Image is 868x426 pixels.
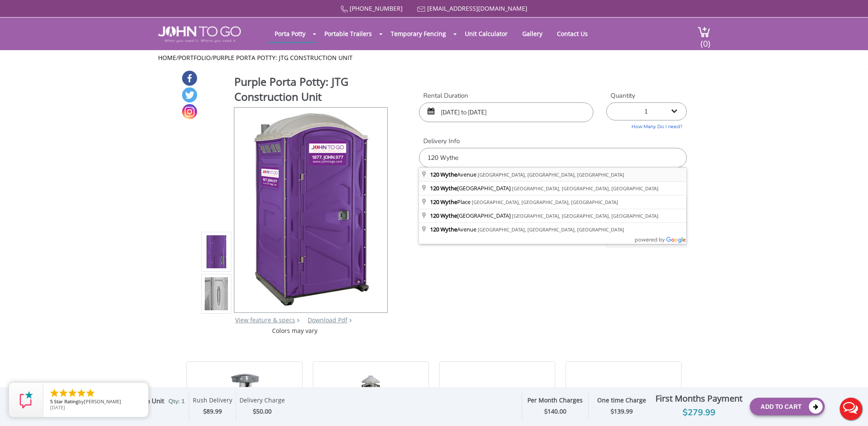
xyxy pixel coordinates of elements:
[551,25,594,42] a: Contact Us
[235,316,295,324] a: View feature & specs
[512,185,658,192] span: [GEOGRAPHIC_DATA], [GEOGRAPHIC_DATA], [GEOGRAPHIC_DATA]
[430,184,439,192] span: 120
[234,74,389,106] h1: Purple Porta Potty: JTG Construction Unit
[440,225,457,233] span: Wythe
[158,54,176,62] a: Home
[430,225,439,233] span: 120
[58,388,69,398] li: 
[606,120,687,130] a: How Many Do I need?
[193,407,232,417] div: $
[834,392,868,426] button: Live Chat
[297,318,299,322] img: right arrow icon
[350,4,403,12] a: [PHONE_NUMBER]
[318,25,378,42] a: Portable Trailers
[430,225,478,233] span: Avenue
[655,406,743,420] div: $279.99
[430,171,478,178] span: Avenue
[50,399,141,405] span: by
[430,198,472,206] span: Place
[76,388,87,398] li: 
[458,25,514,42] a: Unit Calculator
[158,54,710,62] ul: / /
[18,391,35,408] img: Review Rating
[478,226,624,233] span: [GEOGRAPHIC_DATA], [GEOGRAPHIC_DATA], [GEOGRAPHIC_DATA]
[614,407,633,415] span: 139.99
[427,4,527,12] a: [EMAIL_ADDRESS][DOMAIN_NAME]
[341,6,348,13] img: Call
[349,318,352,322] img: chevron.png
[597,396,646,404] strong: One time Charge
[606,91,687,100] label: Quantity
[85,388,96,398] li: 
[308,316,347,324] a: Download Pdf
[430,198,457,206] span: 120 Wythe
[544,408,566,416] strong: $
[178,54,211,62] a: Portfolio
[419,148,687,168] input: Delivery Address
[182,71,197,86] a: Facebook
[417,6,425,12] img: Mail
[268,25,312,42] a: Porta Potty
[54,398,78,405] span: Star Rating
[548,407,566,415] span: 140.00
[440,171,457,178] span: Wythe
[246,108,376,309] img: Product
[440,184,457,192] span: Wythe
[472,199,618,205] span: [GEOGRAPHIC_DATA], [GEOGRAPHIC_DATA], [GEOGRAPHIC_DATA]
[430,212,512,219] span: [GEOGRAPHIC_DATA]
[158,26,241,42] img: JOHN to go
[193,396,232,407] div: Rush Delivery
[512,213,658,219] span: [GEOGRAPHIC_DATA], [GEOGRAPHIC_DATA], [GEOGRAPHIC_DATA]
[201,327,389,335] div: Colors may vary
[67,388,78,398] li: 
[527,396,583,404] strong: Per Month Charges
[182,104,197,119] a: Instagram
[430,171,439,178] span: 120
[419,137,687,146] label: Delivery Info
[207,407,222,415] span: 89.99
[697,26,710,38] img: cart a
[384,25,452,42] a: Temporary Fencing
[213,54,353,62] a: Purple Porta Potty: JTG Construction Unit
[182,87,197,102] a: Twitter
[430,212,457,219] span: 120 Wythe
[168,397,185,405] span: Qty: 1
[655,391,743,406] div: First Months Payment
[750,398,825,415] button: Add To Cart
[205,152,228,354] img: Product
[700,31,710,49] span: (0)
[239,407,285,417] div: $
[516,25,549,42] a: Gallery
[419,91,593,100] label: Rental Duration
[478,171,624,178] span: [GEOGRAPHIC_DATA], [GEOGRAPHIC_DATA], [GEOGRAPHIC_DATA]
[205,194,228,396] img: Product
[84,398,121,405] span: [PERSON_NAME]
[49,388,60,398] li: 
[50,404,65,411] span: [DATE]
[430,184,512,192] span: [GEOGRAPHIC_DATA]
[419,102,593,122] input: Start date | End date
[50,398,53,405] span: 5
[611,408,633,416] strong: $
[256,407,272,415] span: 50.00
[239,396,285,407] div: Delivery Charge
